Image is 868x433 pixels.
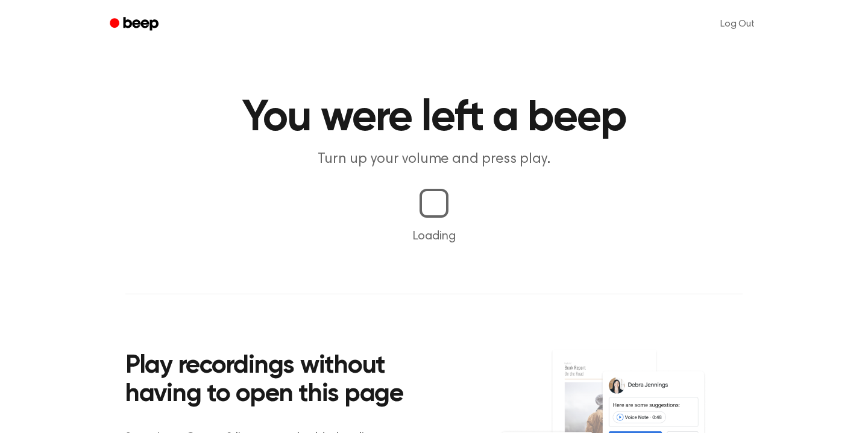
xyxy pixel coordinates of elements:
[125,352,450,409] h2: Play recordings without having to open this page
[203,150,665,169] p: Turn up your volume and press play.
[708,10,767,39] a: Log Out
[125,96,743,140] h1: You were left a beep
[14,227,854,245] p: Loading
[101,13,169,36] a: Beep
